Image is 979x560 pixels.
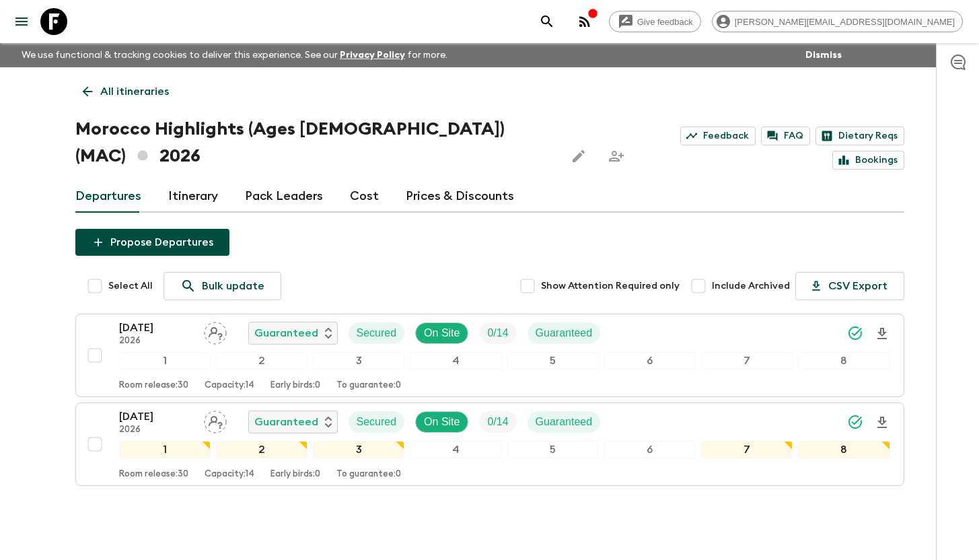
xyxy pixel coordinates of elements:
span: Give feedback [630,17,700,27]
svg: Download Onboarding [874,415,890,431]
div: 7 [701,352,793,370]
p: To guarantee: 0 [336,469,401,480]
p: 0 / 14 [487,414,508,430]
div: 5 [507,441,599,458]
p: To guarantee: 0 [336,380,401,391]
button: [DATE]2026Assign pack leaderGuaranteedSecuredOn SiteTrip FillGuaranteed12345678Room release:30Cap... [75,403,904,486]
a: Cost [350,180,379,213]
a: All itineraries [75,78,176,105]
svg: Download Onboarding [874,326,890,342]
div: 7 [701,441,793,458]
a: Give feedback [609,11,701,32]
svg: Synced Successfully [847,325,863,341]
p: 2026 [119,425,193,435]
a: Departures [75,180,141,213]
button: CSV Export [795,272,904,300]
div: 1 [119,441,211,458]
button: menu [8,8,35,35]
p: 0 / 14 [487,325,508,341]
div: 8 [798,352,890,370]
p: Capacity: 14 [205,380,254,391]
button: [DATE]2026Assign pack leaderGuaranteedSecuredOn SiteTrip FillGuaranteed12345678Room release:30Cap... [75,314,904,397]
p: [DATE] [119,320,193,336]
span: Show Attention Required only [541,279,680,293]
p: [DATE] [119,409,193,425]
div: 4 [410,441,501,458]
a: Bulk update [164,272,281,300]
p: Room release: 30 [119,380,188,391]
p: Guaranteed [536,414,593,430]
div: 8 [798,441,890,458]
p: Bulk update [202,278,264,294]
div: 2 [216,352,307,370]
div: 4 [410,352,501,370]
div: On Site [415,411,468,433]
a: FAQ [761,127,810,145]
p: Guaranteed [254,414,318,430]
a: Prices & Discounts [406,180,514,213]
span: Share this itinerary [603,143,630,170]
a: Dietary Reqs [815,127,904,145]
p: On Site [424,414,460,430]
h1: Morocco Highlights (Ages [DEMOGRAPHIC_DATA]) (MAC) 2026 [75,116,554,170]
a: Itinerary [168,180,218,213]
span: [PERSON_NAME][EMAIL_ADDRESS][DOMAIN_NAME] [727,17,962,27]
div: 6 [604,441,696,458]
div: 3 [313,352,404,370]
p: Early birds: 0 [270,469,320,480]
div: Secured [349,322,405,344]
a: Bookings [832,151,904,170]
div: 2 [216,441,307,458]
p: All itineraries [100,83,169,100]
div: Trip Fill [479,322,516,344]
p: Early birds: 0 [270,380,320,391]
p: Secured [357,325,397,341]
a: Privacy Policy [340,50,405,60]
a: Pack Leaders [245,180,323,213]
div: Secured [349,411,405,433]
p: Guaranteed [254,325,318,341]
button: search adventures [534,8,560,35]
a: Feedback [680,127,756,145]
span: Include Archived [712,279,790,293]
p: Secured [357,414,397,430]
span: Assign pack leader [204,415,227,425]
p: Room release: 30 [119,469,188,480]
p: Capacity: 14 [205,469,254,480]
div: 5 [507,352,599,370]
div: 3 [313,441,404,458]
p: On Site [424,325,460,341]
button: Propose Departures [75,229,229,256]
svg: Synced Successfully [847,414,863,430]
p: Guaranteed [536,325,593,341]
p: We use functional & tracking cookies to deliver this experience. See our for more. [16,43,453,67]
span: Assign pack leader [204,326,227,337]
div: On Site [415,322,468,344]
div: [PERSON_NAME][EMAIL_ADDRESS][DOMAIN_NAME] [712,11,963,32]
button: Edit this itinerary [565,143,592,170]
div: 6 [604,352,696,370]
p: 2026 [119,336,193,347]
span: Select All [108,279,153,293]
button: Dismiss [802,46,845,65]
div: 1 [119,352,211,370]
div: Trip Fill [479,411,516,433]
